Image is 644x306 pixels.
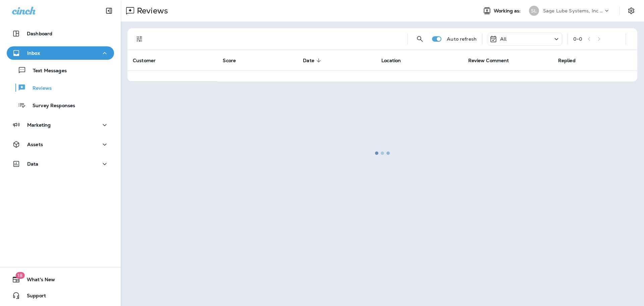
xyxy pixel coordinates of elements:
[7,289,114,302] button: Support
[7,118,114,132] button: Marketing
[7,157,114,171] button: Data
[20,293,46,301] span: Support
[20,277,55,285] span: What's New
[7,27,114,40] button: Dashboard
[7,81,114,95] button: Reviews
[26,103,75,109] p: Survey Responses
[27,50,40,56] p: Inbox
[7,98,114,112] button: Survey Responses
[7,138,114,151] button: Assets
[7,46,114,60] button: Inbox
[26,68,67,74] p: Text Messages
[27,122,51,128] p: Marketing
[100,4,118,17] button: Collapse Sidebar
[7,273,114,286] button: 18What's New
[27,161,39,167] p: Data
[27,31,52,36] p: Dashboard
[27,142,43,147] p: Assets
[15,272,24,279] span: 18
[26,85,52,92] p: Reviews
[7,63,114,77] button: Text Messages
